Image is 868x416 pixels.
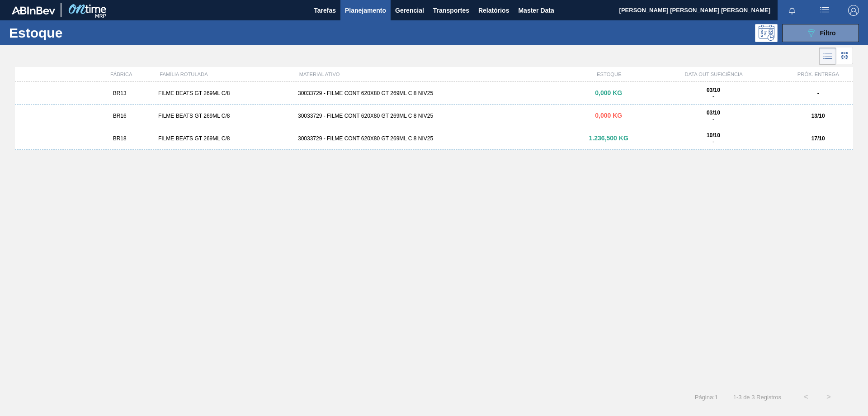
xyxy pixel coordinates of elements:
strong: - [817,90,819,96]
span: Gerencial [395,5,424,16]
strong: 17/10 [811,135,825,142]
img: Logout [848,5,859,16]
strong: 10/10 [707,132,720,139]
span: Página : 1 [695,394,718,401]
div: FILME BEATS GT 269ML C/8 [155,90,294,96]
div: Pogramando: nenhum usuário selecionado [755,24,778,42]
span: BR18 [113,135,127,142]
span: Master Data [518,5,554,16]
button: Notificações [778,4,807,17]
strong: 13/10 [811,113,825,119]
span: - [712,139,714,145]
button: < [795,386,817,408]
span: Relatórios [478,5,509,16]
div: Visão em Cards [836,48,853,65]
span: Planejamento [345,5,386,16]
span: BR16 [113,113,127,119]
span: - [712,93,714,100]
button: > [817,386,840,408]
div: ESTOQUE [574,72,644,77]
div: 30033729 - FILME CONT 620X80 GT 269ML C 8 NIV25 [294,113,574,119]
strong: 03/10 [707,110,720,116]
div: FILME BEATS GT 269ML C/8 [155,113,294,119]
span: 1.236,500 KG [589,134,628,142]
span: BR13 [113,90,127,96]
span: Transportes [433,5,469,16]
div: Visão em Lista [819,48,836,65]
span: Filtro [820,29,836,37]
span: - [712,116,714,122]
div: 30033729 - FILME CONT 620X80 GT 269ML C 8 NIV25 [294,135,574,142]
h1: Estoque [9,28,144,38]
div: MATERIAL ATIVO [296,72,575,77]
span: Tarefas [314,5,336,16]
span: 0,000 KG [595,89,622,96]
strong: 03/10 [707,87,720,93]
span: 1 - 3 de 3 Registros [731,394,781,401]
button: Filtro [782,24,859,42]
div: DATA OUT SUFICIÊNCIA [644,72,783,77]
div: 30033729 - FILME CONT 620X80 GT 269ML C 8 NIV25 [294,90,574,96]
span: 0,000 KG [595,112,622,119]
img: TNhmsLtSVTkK8tSr43FrP2fwEKptu5GPRR3wAAAABJRU5ErkJggg== [12,6,55,14]
div: FAMÍLIA ROTULADA [156,72,295,77]
div: FILME BEATS GT 269ML C/8 [155,135,294,142]
div: PRÓX. ENTREGA [783,72,853,77]
div: FÁBRICA [86,72,156,77]
img: userActions [819,5,830,16]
